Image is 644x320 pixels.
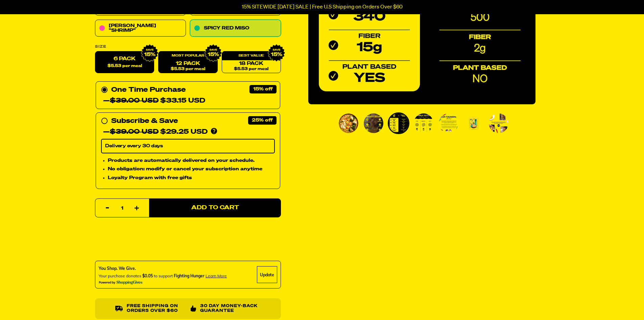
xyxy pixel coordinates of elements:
p: 30 Day Money-Back Guarantee [200,304,261,314]
img: IMG_9632.png [141,44,159,62]
li: Go to slide 3 [388,112,409,134]
li: Loyalty Program with free gifts [108,174,275,182]
span: $0.05 [142,273,153,278]
a: Spicy Red Miso [190,20,281,37]
img: Powered By ShoppingGives [99,280,143,285]
span: to support [154,273,173,278]
img: IMG_9632.png [267,44,285,62]
span: $5.53 per meal [107,64,142,68]
a: 18 Pack$5.53 per meal [221,51,281,73]
div: One Time Purchase [101,85,275,106]
div: You Shop. We Give. [99,265,227,272]
img: Spicy Red Miso Ramen [464,113,483,133]
li: Go to slide 5 [438,112,459,134]
li: Go to slide 1 [338,112,359,134]
div: Subscribe & Save [111,116,178,127]
img: Spicy Red Miso Ramen [364,113,383,133]
li: Go to slide 7 [488,112,509,134]
div: — $29.25 USD [103,127,208,137]
p: 15% SITEWIDE [DATE] SALE | Free U.S Shipping on Orders Over $60 [242,4,403,10]
li: Go to slide 6 [463,112,484,134]
label: Size [95,45,281,49]
img: Spicy Red Miso Ramen [339,113,358,133]
span: Add to Cart [191,205,239,211]
span: Learn more about donating [206,273,227,278]
select: Subscribe & Save —$39.00 USD$29.25 USD Products are automatically delivered on your schedule. No ... [101,139,275,153]
img: Spicy Red Miso Ramen [439,113,458,133]
span: Your purchase donates [99,273,141,278]
div: — $33.15 USD [103,95,205,106]
li: No obligation: modify or cancel your subscription anytime [108,166,275,173]
input: quantity [99,199,145,218]
img: Spicy Red Miso Ramen [389,113,408,133]
label: 6 Pack [95,51,154,73]
span: $5.53 per meal [234,67,268,71]
div: Update Cause Button [257,266,277,283]
img: Spicy Red Miso Ramen [489,113,508,133]
p: Free shipping on orders over $60 [126,304,185,314]
img: Spicy Red Miso Ramen [414,113,433,133]
button: Add to Cart [149,198,281,217]
img: IMG_9632.png [204,44,222,62]
a: 12 Pack$5.53 per meal [158,51,217,73]
li: Go to slide 2 [363,112,384,134]
div: PDP main carousel thumbnails [308,112,535,134]
span: $5.53 per meal [170,67,205,71]
a: [PERSON_NAME] "Shrimp" [95,20,186,37]
span: Fighting Hunger [174,273,205,278]
del: $39.00 USD [110,98,159,104]
li: Go to slide 4 [413,112,434,134]
del: $39.00 USD [110,129,159,135]
li: Products are automatically delivered on your schedule. [108,157,275,164]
